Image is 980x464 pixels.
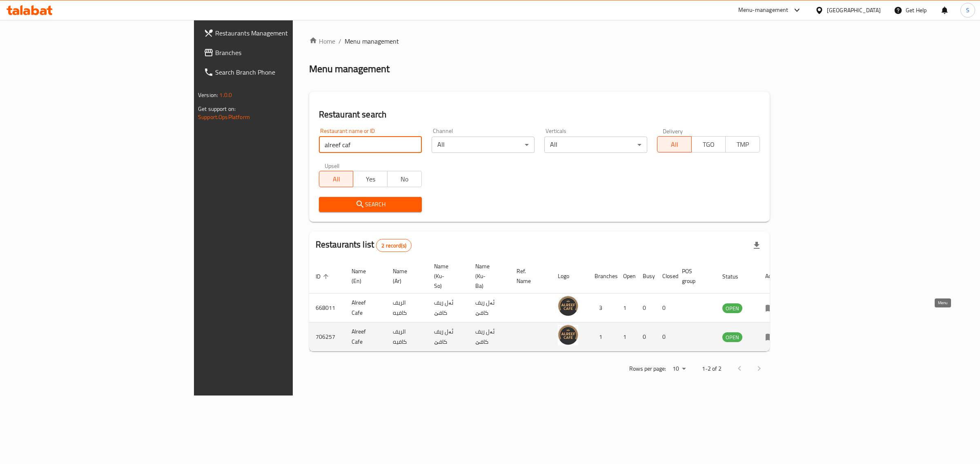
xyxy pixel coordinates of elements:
a: Support.OpsPlatform [198,112,250,122]
div: Menu-management [738,5,788,15]
button: All [319,171,354,187]
button: Search [319,197,422,212]
td: 0 [636,294,656,323]
h2: Menu management [309,62,390,75]
span: S [966,6,969,15]
div: Menu [765,303,780,313]
a: Restaurants Management [197,23,358,43]
span: Yes [356,173,384,185]
td: 3 [588,294,617,323]
span: No [391,173,419,185]
th: Busy [636,259,656,294]
td: Alreef Cafe [345,323,386,351]
td: 0 [656,294,675,323]
span: Search [325,199,415,210]
label: Delivery [663,128,683,134]
div: Rows per page: [669,363,689,375]
td: 0 [656,323,675,351]
td: 1 [617,323,636,351]
span: Name (En) [352,266,376,286]
span: Menu management [345,36,399,46]
h2: Restaurant search [319,108,760,121]
span: Search Branch Phone [215,67,351,77]
img: Alreef Cafe [558,296,578,316]
span: All [323,173,350,185]
td: 0 [636,323,656,351]
span: TMP [729,139,757,150]
span: 1.0.0 [219,90,232,100]
span: Get support on: [198,104,236,114]
span: Restaurants Management [215,28,351,38]
div: OPEN [722,303,742,313]
td: ئەل ریف کافێ [469,294,510,323]
td: ئەل ریف کافێ [428,323,469,351]
img: Alreef Cafe [558,325,578,345]
span: All [661,139,688,150]
span: POS group [682,266,706,286]
span: Branches [215,48,351,57]
th: Closed [656,259,675,294]
th: Action [759,259,787,294]
span: ID [316,272,331,281]
p: Rows per page: [629,364,666,374]
button: TMP [725,136,760,152]
button: Yes [353,171,388,187]
td: Alreef Cafe [345,294,386,323]
button: TGO [691,136,726,152]
a: Search Branch Phone [197,62,358,82]
div: Export file [747,236,766,255]
td: 1 [617,294,636,323]
th: Branches [588,259,617,294]
span: OPEN [722,304,742,313]
span: Version: [198,90,218,100]
div: Total records count [376,239,412,252]
button: No [387,171,422,187]
td: الريف كافيه [386,294,428,323]
nav: breadcrumb [309,36,770,46]
span: Ref. Name [517,266,541,286]
input: Search for restaurant name or ID.. [319,137,422,153]
span: Name (Ar) [393,266,418,286]
div: [GEOGRAPHIC_DATA] [827,6,881,15]
td: 1 [588,323,617,351]
span: TGO [695,139,723,150]
span: OPEN [722,333,742,342]
table: enhanced table [309,259,787,351]
h2: Restaurants list [316,239,412,252]
button: All [657,136,692,152]
td: ئەل ریف کافێ [469,323,510,351]
td: الريف كافيه [386,323,428,351]
span: Name (Ku-So) [434,261,459,291]
span: 2 record(s) [376,242,411,250]
p: 1-2 of 2 [702,364,722,374]
div: All [432,137,535,153]
th: Logo [551,259,588,294]
td: ئەل ریف کافێ [428,294,469,323]
div: All [544,137,647,153]
span: Status [722,272,749,281]
th: Open [617,259,636,294]
a: Branches [197,43,358,62]
span: Name (Ku-Ba) [475,261,500,291]
label: Upsell [325,163,340,168]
